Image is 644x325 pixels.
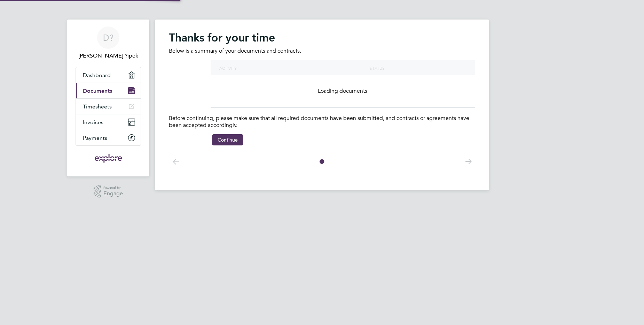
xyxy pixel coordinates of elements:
nav: Main navigation [67,20,149,176]
a: Go to home page [76,153,141,164]
img: exploregroup-logo-retina.png [94,153,123,164]
a: Dashboard [76,67,141,83]
span: Dominik ?ipek [76,52,141,60]
span: Powered by [103,185,123,191]
span: Dashboard [83,72,111,78]
button: Continue [212,134,243,145]
p: Before continuing, please make sure that all required documents have been submitted, and contract... [169,115,475,129]
a: Documents [76,83,141,98]
a: D?[PERSON_NAME] ?ipek [76,27,141,60]
span: D? [103,33,113,42]
a: Payments [76,130,141,145]
p: Below is a summary of your documents and contracts. [169,47,475,55]
span: Payments [83,135,107,141]
span: Timesheets [83,103,112,110]
a: Powered byEngage [94,185,123,198]
h2: Thanks for your time [169,31,475,45]
span: Engage [103,191,123,197]
a: Timesheets [76,99,141,114]
span: Invoices [83,119,103,126]
span: Documents [83,88,112,94]
a: Invoices [76,114,141,130]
